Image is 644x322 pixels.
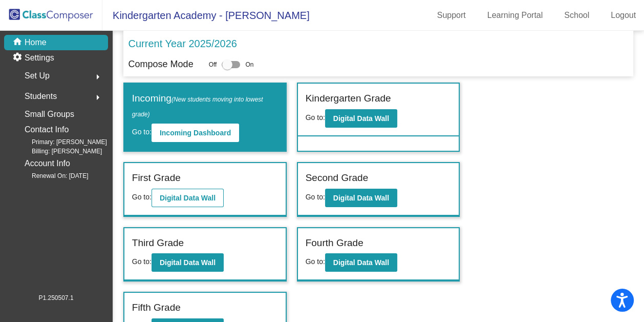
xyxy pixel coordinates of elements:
p: Small Groups [25,107,74,122]
a: Support [429,7,474,24]
p: Account Info [25,156,70,171]
b: Digital Data Wall [333,258,389,267]
label: Second Grade [306,171,369,186]
span: Billing: [PERSON_NAME] [15,147,102,156]
b: Digital Data Wall [160,258,216,267]
b: Incoming Dashboard [160,129,231,137]
span: Go to: [132,193,152,201]
label: First Grade [132,171,181,186]
p: Current Year 2025/2026 [128,36,237,51]
label: Third Grade [132,236,184,251]
button: Digital Data Wall [325,109,397,128]
button: Digital Data Wall [152,189,224,207]
span: On [246,60,254,69]
label: Kindergarten Grade [306,91,391,106]
span: (New students moving into lowest grade) [132,96,263,118]
label: Fifth Grade [132,300,181,315]
span: Go to: [306,113,325,122]
span: Off [209,60,217,69]
label: Fourth Grade [306,236,363,251]
span: Go to: [306,193,325,201]
span: Go to: [306,257,325,266]
a: School [556,7,597,24]
mat-icon: arrow_right [92,71,104,83]
span: Go to: [132,128,152,136]
b: Digital Data Wall [160,194,216,202]
button: Digital Data Wall [325,189,397,207]
button: Digital Data Wall [152,253,224,272]
a: Logout [603,7,644,24]
p: Compose Mode [128,57,194,71]
button: Digital Data Wall [325,253,397,272]
p: Settings [25,52,54,64]
label: Incoming [132,91,278,120]
mat-icon: arrow_right [92,91,104,104]
p: Home [25,36,47,49]
span: Kindergarten Academy - [PERSON_NAME] [102,7,310,24]
mat-icon: home [12,36,25,49]
span: Go to: [132,257,152,266]
span: Students [25,89,57,104]
button: Incoming Dashboard [152,124,239,142]
mat-icon: settings [12,52,25,64]
a: Learning Portal [479,7,551,24]
span: Set Up [25,69,50,83]
span: Renewal On: [DATE] [15,171,88,180]
span: Primary: [PERSON_NAME] [15,137,107,147]
p: Contact Info [25,123,69,137]
b: Digital Data Wall [333,194,389,202]
b: Digital Data Wall [333,114,389,123]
